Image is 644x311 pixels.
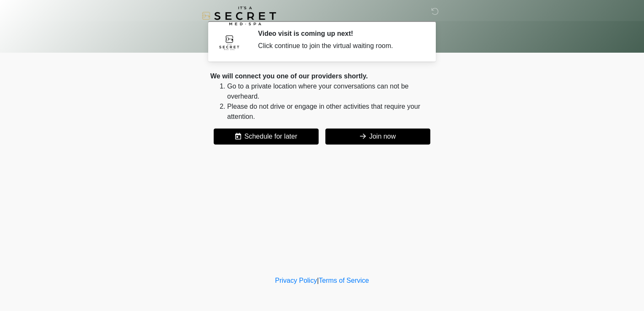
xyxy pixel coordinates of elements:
div: Click continue to join the virtual waiting room. [258,41,421,51]
button: Schedule for later [214,129,319,145]
h2: Video visit is coming up next! [258,29,421,38]
a: Privacy Policy [275,277,317,284]
a: Terms of Service [319,277,369,284]
button: Join now [325,129,430,145]
a: | [317,277,319,284]
div: We will connect you one of our providers shortly. [210,71,434,81]
li: Please do not drive or engage in other activities that require your attention. [227,102,434,122]
li: Go to a private location where your conversations can not be overheard. [227,81,434,102]
img: It's A Secret Med Spa Logo [202,6,276,25]
img: Agent Avatar [217,29,242,55]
